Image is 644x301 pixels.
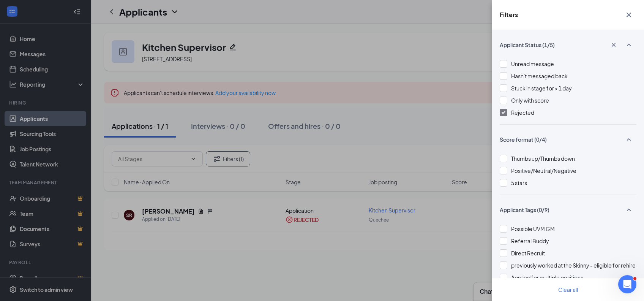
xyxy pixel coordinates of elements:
[500,136,547,143] span: Score format (0/4)
[511,109,534,116] span: Rejected
[511,155,575,162] span: Thumbs up/Thumbs down
[511,73,568,79] span: Hasn't messaged back
[621,132,636,147] button: SmallChevronUp
[624,40,633,49] svg: SmallChevronUp
[606,38,621,51] button: Cross
[500,206,549,214] span: Applicant Tags (0/9)
[621,203,636,217] button: SmallChevronUp
[500,11,518,19] h5: Filters
[511,179,527,186] span: 5 stars
[511,262,636,269] span: previously worked at the Skinny - eligible for rehire
[511,274,583,281] span: Applied for multiple positions
[502,111,505,114] img: checkbox
[511,85,572,92] span: Stuck in stage for > 1 day
[511,225,555,232] span: Possible UVM GM
[621,38,636,52] button: SmallChevronUp
[511,167,576,174] span: Positive/Neutral/Negative
[511,238,549,244] span: Referral Buddy
[511,97,549,104] span: Only with score
[549,282,587,297] button: Clear all
[624,10,633,19] svg: Cross
[511,60,554,67] span: Unread message
[500,41,555,49] span: Applicant Status (1/5)
[511,250,545,257] span: Direct Recruit
[624,205,633,214] svg: SmallChevronUp
[618,275,636,293] iframe: Intercom live chat
[621,8,636,22] button: Cross
[610,41,617,49] svg: Cross
[624,135,633,144] svg: SmallChevronUp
